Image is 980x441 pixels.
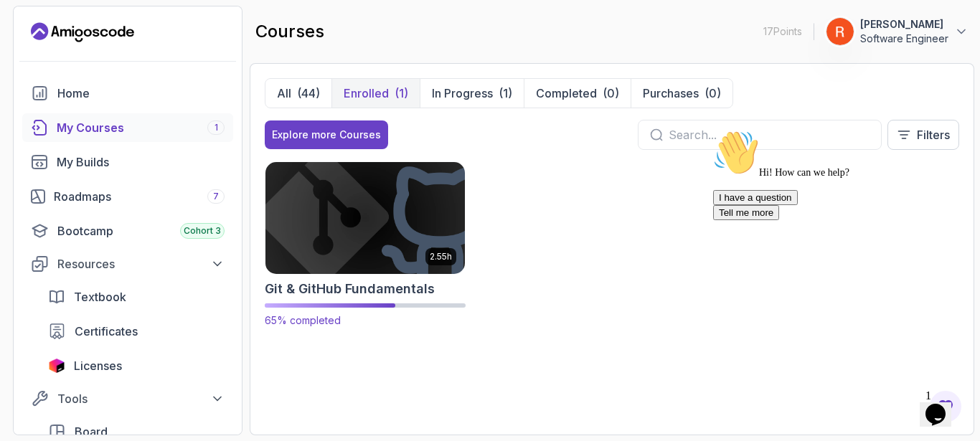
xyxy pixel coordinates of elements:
[22,79,233,108] a: home
[6,66,90,81] button: I have a question
[6,43,142,54] span: Hi! How can we help?
[432,85,493,102] p: In Progress
[826,17,969,46] button: user profile image[PERSON_NAME]Software Engineer
[265,79,331,108] button: All(44)
[920,384,966,427] iframe: chat widget
[213,191,219,202] span: 7
[39,317,233,346] a: certificates
[184,225,221,237] span: Cohort 3
[536,85,597,102] p: Completed
[57,390,225,407] div: Tools
[499,85,512,102] div: (1)
[74,357,122,374] span: Licenses
[22,251,233,277] button: Resources
[22,217,233,245] a: bootcamp
[57,222,225,240] div: Bootcamp
[631,79,732,108] button: Purchases(0)
[887,120,959,150] button: Filters
[826,18,854,45] img: user profile image
[395,85,408,102] div: (1)
[31,21,134,44] a: Landing page
[860,17,948,32] p: [PERSON_NAME]
[255,20,324,43] h2: courses
[22,386,233,412] button: Tools
[860,32,948,46] p: Software Engineer
[22,113,233,142] a: courses
[763,24,802,39] p: 17 Points
[57,255,225,272] div: Resources
[643,85,699,102] p: Purchases
[272,128,381,142] div: Explore more Courses
[6,6,264,96] div: 👋Hi! How can we help?I have a questionTell me more
[39,351,233,380] a: licenses
[420,79,524,108] button: In Progress(1)
[215,122,218,133] span: 1
[22,148,233,176] a: builds
[265,279,435,299] h2: Git & GitHub Fundamentals
[331,79,420,108] button: Enrolled(1)
[669,126,870,143] input: Search...
[707,124,966,376] iframe: chat widget
[603,85,619,102] div: (0)
[54,188,225,205] div: Roadmaps
[297,85,320,102] div: (44)
[344,85,389,102] p: Enrolled
[6,81,72,96] button: Tell me more
[6,6,52,52] img: :wave:
[57,119,225,136] div: My Courses
[48,359,65,373] img: jetbrains icon
[524,79,631,108] button: Completed(0)
[57,85,225,102] div: Home
[75,323,138,340] span: Certificates
[265,314,341,326] span: 65% completed
[22,182,233,211] a: roadmaps
[75,423,108,440] span: Board
[39,283,233,311] a: textbook
[277,85,291,102] p: All
[57,153,225,171] div: My Builds
[265,120,388,149] button: Explore more Courses
[705,85,721,102] div: (0)
[430,251,452,262] p: 2.55h
[74,288,126,305] span: Textbook
[260,159,470,276] img: Git & GitHub Fundamentals card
